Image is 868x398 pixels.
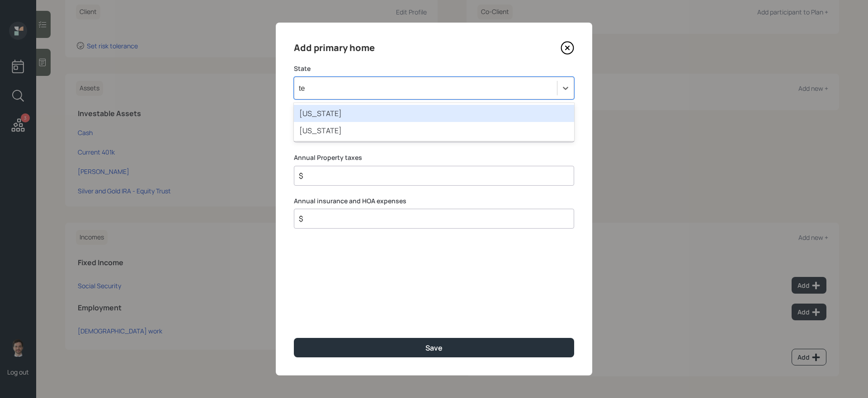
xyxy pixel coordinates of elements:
h4: Add primary home [294,41,375,55]
div: Save [425,343,443,353]
label: State [294,64,574,73]
label: Annual Property taxes [294,153,574,162]
button: Save [294,338,574,357]
div: [US_STATE] [294,105,574,122]
div: [US_STATE] [294,122,574,139]
label: Annual insurance and HOA expenses [294,197,574,206]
